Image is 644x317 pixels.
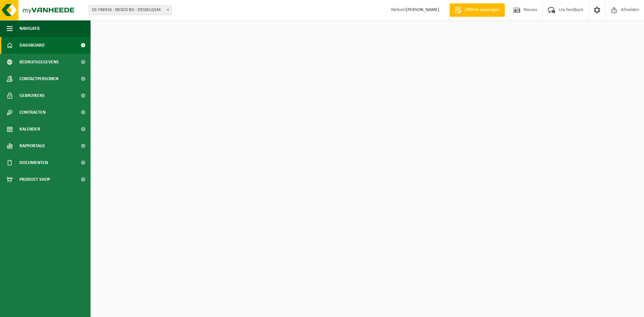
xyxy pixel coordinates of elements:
[89,5,171,15] span: 10-746916 - NESCO BV - DESSELGEM
[19,171,50,188] span: Product Shop
[19,87,45,104] span: Gebruikers
[19,20,40,37] span: Navigatie
[19,104,46,121] span: Contracten
[19,54,59,70] span: Bedrijfsgegevens
[19,70,58,87] span: Contactpersonen
[19,37,45,54] span: Dashboard
[19,138,45,154] span: Rapportage
[19,121,40,138] span: Kalender
[463,7,501,13] span: Offerte aanvragen
[406,7,439,12] strong: [PERSON_NAME]
[89,5,172,15] span: 10-746916 - NESCO BV - DESSELGEM
[449,3,505,17] a: Offerte aanvragen
[19,154,48,171] span: Documenten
